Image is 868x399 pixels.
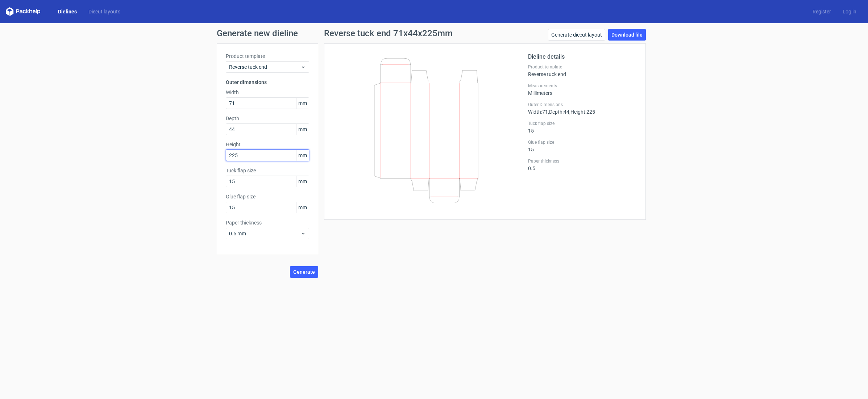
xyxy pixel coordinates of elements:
[226,219,309,226] label: Paper thickness
[226,89,309,96] label: Width
[296,124,309,135] span: mm
[226,167,309,174] label: Tuck flap size
[528,121,637,126] label: Tuck flap size
[528,139,637,152] div: 15
[52,8,83,15] a: Dielines
[229,230,300,237] span: 0.5 mm
[296,202,309,213] span: mm
[229,63,300,71] span: Reverse tuck end
[226,193,309,200] label: Glue flap size
[837,8,862,15] a: Log in
[296,176,309,187] span: mm
[528,158,637,164] label: Paper thickness
[569,109,595,115] span: , Height : 225
[324,29,453,38] h1: Reverse tuck end 71x44x225mm
[608,29,646,41] a: Download file
[83,8,126,15] a: Diecut layouts
[296,150,309,161] span: mm
[528,83,637,89] label: Measurements
[548,109,569,115] span: , Depth : 44
[290,266,318,278] button: Generate
[226,115,309,122] label: Depth
[528,158,637,171] div: 0.5
[548,29,605,41] a: Generate diecut layout
[217,29,652,38] h1: Generate new dieline
[226,52,309,60] label: Product template
[226,79,309,86] h3: Outer dimensions
[528,109,548,115] span: Width : 71
[528,121,637,134] div: 15
[296,98,309,109] span: mm
[528,139,637,145] label: Glue flap size
[528,52,637,61] h2: Dieline details
[293,269,315,274] span: Generate
[528,64,637,70] label: Product template
[807,8,837,15] a: Register
[528,64,637,77] div: Reverse tuck end
[226,141,309,148] label: Height
[528,83,637,96] div: Millimeters
[528,102,637,108] label: Outer Dimensions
